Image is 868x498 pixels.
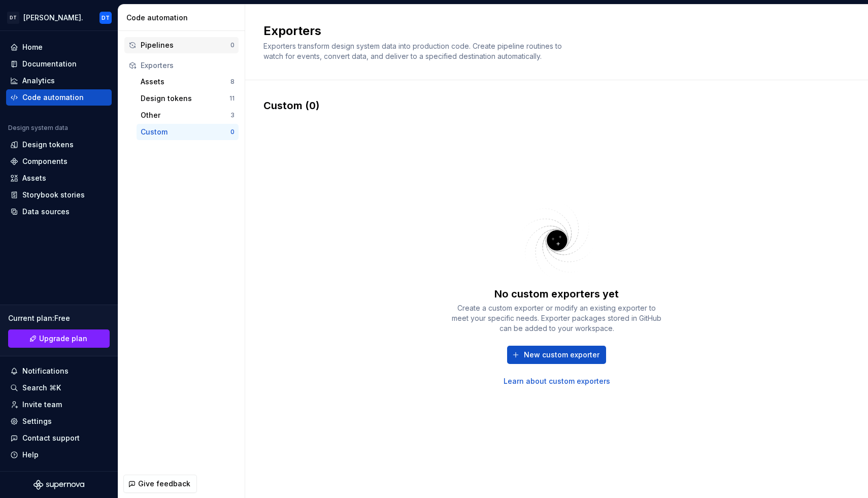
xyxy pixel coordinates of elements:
[6,447,112,463] button: Help
[6,380,112,396] button: Search ⌘K
[6,137,112,153] a: Design tokens
[126,13,241,23] div: Code automation
[22,76,55,86] div: Analytics
[124,37,239,53] button: Pipelines0
[6,89,112,106] a: Code automation
[123,475,197,493] button: Give feedback
[141,60,235,71] div: Exporters
[141,40,230,50] div: Pipelines
[8,124,68,132] div: Design system data
[524,350,599,360] span: New custom exporter
[263,98,850,113] div: Custom (0)
[137,90,239,107] button: Design tokens11
[22,450,39,460] div: Help
[229,94,235,103] div: 11
[22,140,74,150] div: Design tokens
[6,187,112,203] a: Storybook stories
[494,287,619,301] div: No custom exporters yet
[6,430,112,446] button: Contact support
[22,383,61,393] div: Search ⌘K
[6,39,112,55] a: Home
[6,413,112,429] a: Settings
[6,396,112,413] a: Invite team
[6,73,112,89] a: Analytics
[263,23,838,39] h2: Exporters
[6,56,112,72] a: Documentation
[6,363,112,379] button: Notifications
[22,156,68,167] div: Components
[450,303,663,334] div: Create a custom exporter or modify an existing exporter to meet your specific needs. Exporter pac...
[141,110,230,120] div: Other
[7,12,19,24] div: DT
[6,170,112,186] a: Assets
[137,124,239,140] button: Custom0
[22,433,80,443] div: Contact support
[141,127,230,137] div: Custom
[23,13,83,23] div: [PERSON_NAME].
[34,480,84,490] svg: Supernova Logo
[22,173,46,183] div: Assets
[8,313,110,323] div: Current plan : Free
[22,42,43,52] div: Home
[22,92,84,103] div: Code automation
[138,479,190,489] span: Give feedback
[137,107,239,123] button: Other3
[230,111,235,119] div: 3
[39,334,87,344] span: Upgrade plan
[22,59,77,69] div: Documentation
[263,42,564,60] span: Exporters transform design system data into production code. Create pipeline routines to watch fo...
[22,416,52,426] div: Settings
[137,74,239,90] button: Assets8
[22,207,70,217] div: Data sources
[6,204,112,220] a: Data sources
[230,128,235,136] div: 0
[507,346,606,364] button: New custom exporter
[22,190,85,200] div: Storybook stories
[6,153,112,170] a: Components
[504,376,610,386] a: Learn about custom exporters
[22,366,69,376] div: Notifications
[141,93,229,104] div: Design tokens
[102,14,110,22] div: DT
[2,7,116,28] button: DT[PERSON_NAME].DT
[230,41,235,49] div: 0
[22,400,62,410] div: Invite team
[230,78,235,86] div: 8
[8,329,110,348] button: Upgrade plan
[141,77,230,87] div: Assets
